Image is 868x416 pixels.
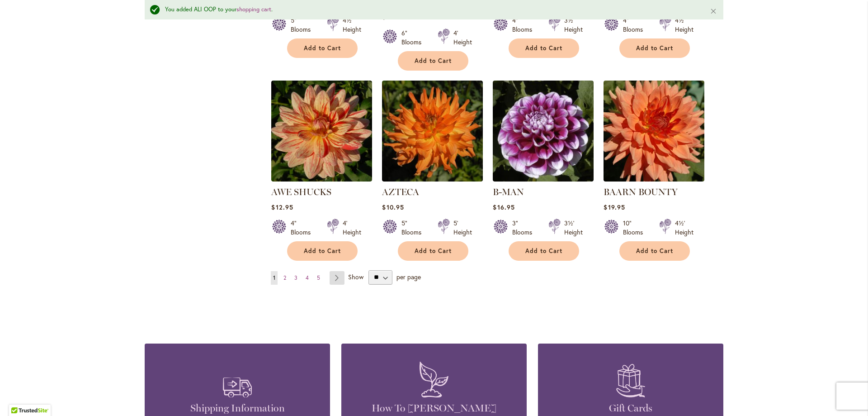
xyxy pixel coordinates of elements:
div: 5' Height [453,219,472,237]
div: 4" Blooms [512,16,538,34]
span: $19.95 [604,203,625,211]
div: 3" Blooms [512,219,538,237]
button: Add to Cart [509,38,579,58]
span: Add to Cart [304,247,341,255]
div: 5" Blooms [291,16,316,34]
a: B-MAN [493,186,524,197]
span: Add to Cart [525,44,562,52]
a: 2 [281,271,288,285]
button: Add to Cart [287,241,358,261]
h4: Shipping Information [158,402,316,415]
div: 3½' Height [564,16,583,34]
button: Add to Cart [619,241,690,261]
img: B-MAN [493,81,594,182]
img: AWE SHUCKS [271,81,372,182]
span: Add to Cart [525,247,562,255]
a: BAARN BOUNTY [604,186,678,197]
div: 10" Blooms [623,219,648,237]
a: AWE SHUCKS [271,186,331,197]
div: 3½' Height [564,219,583,237]
div: 4½' Height [675,16,693,34]
a: AZTECA [382,175,483,183]
span: Add to Cart [415,247,452,255]
img: AZTECA [382,81,483,182]
span: Add to Cart [304,44,341,52]
div: 6" Blooms [401,29,427,47]
h4: How To [PERSON_NAME] [355,402,513,415]
button: Add to Cart [398,51,468,71]
div: 4' Height [343,219,361,237]
span: $16.95 [493,203,514,211]
div: 4' Height [453,29,472,47]
div: You added ALI OOP to your . [165,5,696,14]
span: $10.95 [382,203,404,211]
a: AZTECA [382,186,419,197]
div: 4½' Height [675,219,693,237]
h4: Gift Cards [552,402,710,415]
div: 4" Blooms [291,219,316,237]
span: 2 [283,274,286,281]
span: 5 [317,274,320,281]
span: Show [348,272,363,281]
span: Add to Cart [636,44,673,52]
span: Add to Cart [415,57,452,65]
a: 5 [315,271,322,285]
a: shopping cart [236,5,271,13]
span: 1 [273,274,275,281]
img: Baarn Bounty [604,81,704,182]
span: Add to Cart [636,247,673,255]
a: B-MAN [493,175,594,183]
div: 4½' Height [343,16,361,34]
button: Add to Cart [619,38,690,58]
a: 4 [303,271,311,285]
span: 4 [306,274,309,281]
button: Add to Cart [398,241,468,261]
a: Baarn Bounty [604,175,704,183]
span: 3 [294,274,297,281]
a: 3 [292,271,300,285]
span: $12.95 [271,203,293,211]
button: Add to Cart [287,38,358,58]
div: 4" Blooms [623,16,648,34]
span: per page [396,272,421,281]
button: Add to Cart [509,241,579,261]
a: AWE SHUCKS [271,175,372,183]
div: 5" Blooms [401,219,427,237]
iframe: Launch Accessibility Center [7,384,32,409]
